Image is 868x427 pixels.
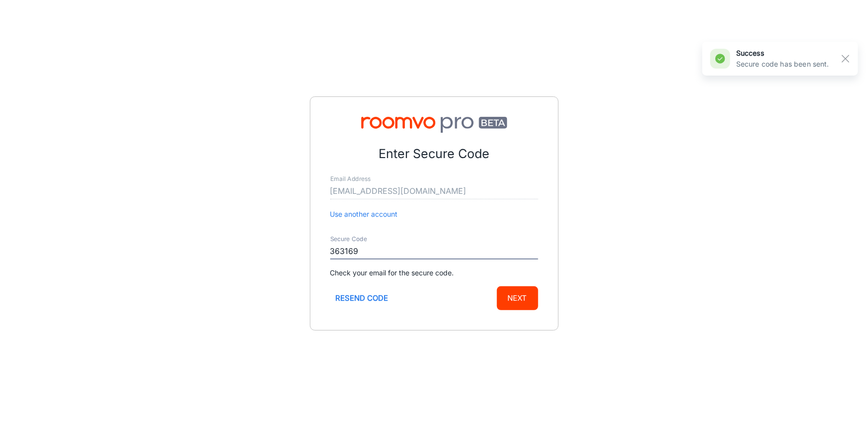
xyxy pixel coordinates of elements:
[330,209,398,220] button: Use another account
[330,117,538,133] img: Roomvo PRO Beta
[736,59,829,70] p: Secure code has been sent.
[330,286,394,310] button: Resend code
[330,175,371,183] label: Email Address
[497,286,538,310] button: Next
[330,244,538,259] input: Enter secure code
[330,267,538,278] p: Check your email for the secure code.
[736,48,829,59] h6: success
[330,235,367,244] label: Secure Code
[330,183,538,199] input: myname@example.com
[330,145,538,164] p: Enter Secure Code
